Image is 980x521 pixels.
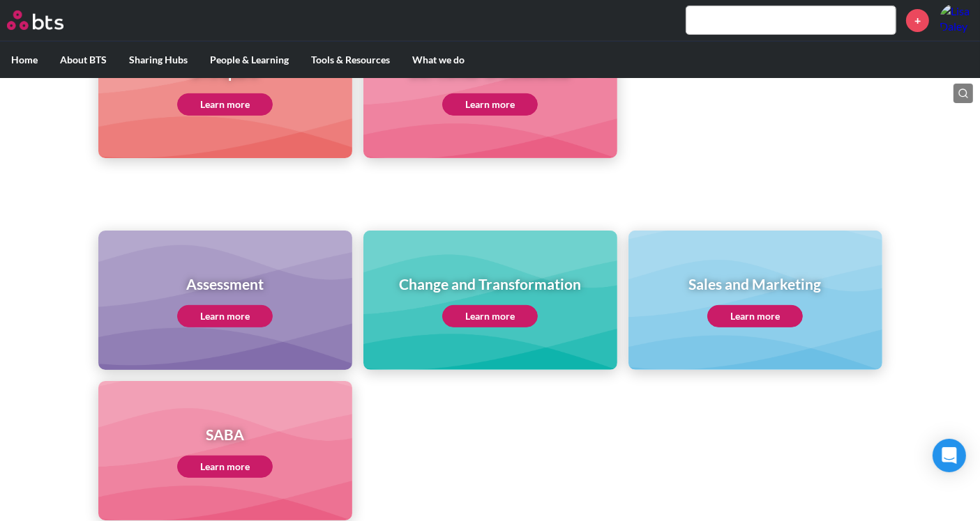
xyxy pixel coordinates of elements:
[177,274,273,294] h1: Assessment
[177,456,273,478] a: Learn more
[906,9,929,32] a: +
[7,10,89,30] a: Go home
[300,42,401,78] label: Tools & Resources
[401,42,476,78] label: What we do
[442,305,538,327] a: Learn more
[7,10,63,30] img: BTS Logo
[177,305,273,327] a: Learn more
[442,93,538,116] a: Learn more
[940,3,973,37] img: Lisa Daley
[940,3,973,37] a: Profile
[49,42,118,78] label: About BTS
[118,42,199,78] label: Sharing Hubs
[933,439,966,472] div: Open Intercom Messenger
[689,274,822,294] h1: Sales and Marketing
[707,305,803,327] a: Learn more
[177,424,273,444] h1: SABA
[177,93,273,116] a: Learn more
[199,42,300,78] label: People & Learning
[399,274,581,294] h1: Change and Transformation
